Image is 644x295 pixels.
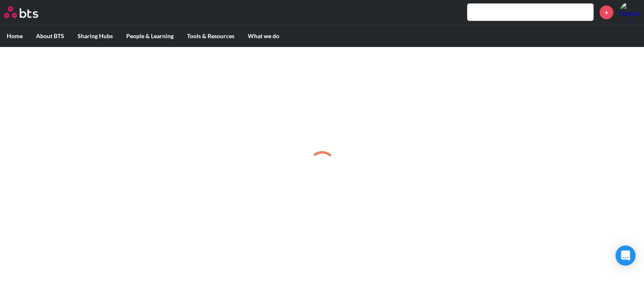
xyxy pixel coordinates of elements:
[620,2,640,22] a: Profile
[620,2,640,22] img: Nishant Jadhav
[241,25,286,47] label: What we do
[180,25,241,47] label: Tools & Resources
[4,6,38,18] img: BTS Logo
[71,25,119,47] label: Sharing Hubs
[615,245,636,266] div: Open Intercom Messenger
[119,25,180,47] label: People & Learning
[4,6,54,18] a: Go home
[29,25,71,47] label: About BTS
[600,5,613,19] a: +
